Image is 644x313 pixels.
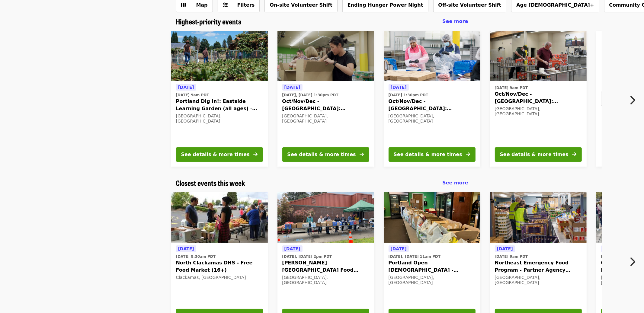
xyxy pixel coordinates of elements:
a: See more [442,179,468,187]
a: See details for "Oct/Nov/Dec - Portland: Repack/Sort (age 8+)" [277,31,374,167]
div: [GEOGRAPHIC_DATA], [GEOGRAPHIC_DATA] [389,113,476,124]
i: map icon [181,2,187,8]
div: [GEOGRAPHIC_DATA], [GEOGRAPHIC_DATA] [282,113,369,124]
i: arrow-right icon [360,152,364,157]
time: [DATE] 9am PDT [601,254,634,259]
time: [DATE], [DATE] 11am PDT [389,254,441,259]
span: [DATE] [178,246,194,251]
div: Highest-priority events [171,17,473,26]
span: Northeast Emergency Food Program - Partner Agency Support [495,259,582,274]
a: Closest events this week [176,179,245,187]
time: [DATE] 9am PDT [176,92,209,98]
button: See details & more times [176,147,263,162]
span: Filters [237,2,255,8]
button: See details & more times [495,147,582,162]
span: See more [442,18,468,24]
div: Clackamas, [GEOGRAPHIC_DATA] [176,275,263,280]
div: [GEOGRAPHIC_DATA], [GEOGRAPHIC_DATA] [389,275,476,285]
i: sliders-h icon [223,2,228,8]
i: chevron-right icon [629,94,635,106]
button: See details & more times [389,147,476,162]
a: See details for "Oct/Nov/Dec - Portland: Repack/Sort (age 16+)" [490,31,587,167]
span: Portland Open [DEMOGRAPHIC_DATA] - Partner Agency Support (16+) [389,259,476,274]
i: arrow-right icon [466,152,470,157]
a: See more [442,18,468,25]
span: Map [196,2,208,8]
div: [GEOGRAPHIC_DATA], [GEOGRAPHIC_DATA] [176,113,263,124]
img: Oct/Nov/Dec - Portland: Repack/Sort (age 8+) organized by Oregon Food Bank [277,31,374,81]
div: Closest events this week [171,179,473,187]
time: [DATE], [DATE] 1:30pm PDT [282,92,338,98]
span: See more [442,180,468,186]
span: [DATE] [178,85,194,90]
span: Closest events this week [176,177,245,188]
i: chevron-right icon [629,256,635,267]
span: Oct/Nov/Dec - [GEOGRAPHIC_DATA]: Repack/Sort (age [DEMOGRAPHIC_DATA]+) [282,98,369,112]
span: [DATE] [284,246,300,251]
div: See details & more times [500,151,569,158]
button: Next item [624,253,644,270]
div: [GEOGRAPHIC_DATA], [GEOGRAPHIC_DATA] [282,275,369,285]
i: arrow-right icon [572,152,577,157]
img: Portland Dig In!: Eastside Learning Garden (all ages) - Aug/Sept/Oct organized by Oregon Food Bank [171,31,268,81]
a: See details for "Portland Dig In!: Eastside Learning Garden (all ages) - Aug/Sept/Oct" [171,31,268,167]
span: [PERSON_NAME][GEOGRAPHIC_DATA] Food Pantry - Partner Agency Support [282,259,369,274]
i: arrow-right icon [254,152,258,157]
time: [DATE] 9am PDT [495,85,528,91]
span: Portland Dig In!: Eastside Learning Garden (all ages) - Aug/Sept/Oct [176,98,263,112]
span: North Clackamas DHS - Free Food Market (16+) [176,259,263,274]
span: Oct/Nov/Dec - [GEOGRAPHIC_DATA]: Repack/Sort (age [DEMOGRAPHIC_DATA]+) [495,91,582,105]
span: Oct/Nov/Dec - [GEOGRAPHIC_DATA]: Repack/Sort (age [DEMOGRAPHIC_DATA]+) [389,98,476,112]
button: See details & more times [282,147,369,162]
img: Oct/Nov/Dec - Beaverton: Repack/Sort (age 10+) organized by Oregon Food Bank [384,31,480,81]
img: North Clackamas DHS - Free Food Market (16+) organized by Oregon Food Bank [171,192,268,243]
div: See details & more times [181,151,250,158]
time: [DATE] 9am PDT [495,254,528,259]
div: [GEOGRAPHIC_DATA], [GEOGRAPHIC_DATA] [495,275,582,285]
div: See details & more times [394,151,462,158]
time: [DATE] 8:30am PDT [176,254,216,259]
time: [DATE], [DATE] 2pm PDT [282,254,332,259]
img: Kelly Elementary School Food Pantry - Partner Agency Support organized by Oregon Food Bank [277,192,374,243]
div: See details & more times [287,151,356,158]
span: [DATE] [391,85,407,90]
button: Next item [624,92,644,109]
span: [DATE] [497,246,513,251]
span: [DATE] [391,246,407,251]
img: Oct/Nov/Dec - Portland: Repack/Sort (age 16+) organized by Oregon Food Bank [490,31,587,81]
span: Highest-priority events [176,16,242,27]
a: See details for "Oct/Nov/Dec - Beaverton: Repack/Sort (age 10+)" [384,31,480,167]
img: Portland Open Bible - Partner Agency Support (16+) organized by Oregon Food Bank [384,192,480,243]
img: Northeast Emergency Food Program - Partner Agency Support organized by Oregon Food Bank [490,192,587,243]
time: [DATE] 1:30pm PDT [389,92,428,98]
div: [GEOGRAPHIC_DATA], [GEOGRAPHIC_DATA] [495,106,582,117]
a: Highest-priority events [176,17,242,26]
span: [DATE] [284,85,300,90]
